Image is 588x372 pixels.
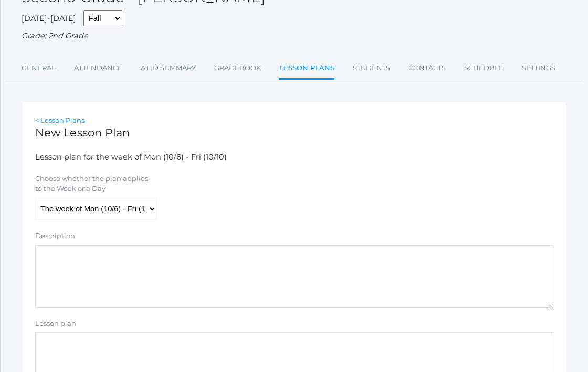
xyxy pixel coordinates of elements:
label: Lesson plan [35,318,76,329]
span: [DATE]-[DATE] [22,14,76,23]
a: Attendance [74,58,122,79]
a: General [22,58,56,79]
a: Settings [522,58,555,79]
div: Grade: 2nd Grade [22,30,567,42]
a: Lesson Plans [279,58,334,80]
h1: New Lesson Plan [35,126,553,139]
a: Gradebook [214,58,261,79]
a: Contacts [408,58,446,79]
a: Students [353,58,390,79]
span: Lesson plan for the week of Mon (10/6) - Fri (10/10) [35,152,227,162]
a: Schedule [464,58,503,79]
label: Choose whether the plan applies to the Week or a Day [35,174,156,194]
label: Description [35,231,75,241]
a: Attd Summary [141,58,196,79]
a: < Lesson Plans [35,116,85,124]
